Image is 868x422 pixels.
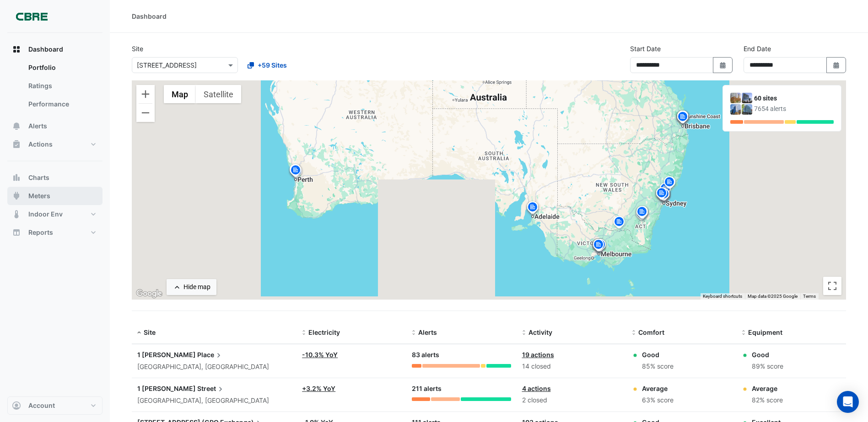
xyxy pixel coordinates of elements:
img: site-pin.svg [675,110,690,126]
span: Account [28,401,55,410]
div: Good [752,350,783,359]
app-icon: Meters [12,191,21,200]
img: site-pin.svg [675,110,690,126]
div: Dashboard [132,11,167,21]
span: Comfort [638,328,664,336]
div: 89% score [752,361,783,372]
button: Actions [7,135,102,153]
a: Performance [21,95,102,113]
img: 10 Shelley Street [742,104,752,115]
button: Charts [7,169,102,187]
div: [GEOGRAPHIC_DATA], [GEOGRAPHIC_DATA] [137,362,291,372]
a: Ratings [21,77,102,95]
button: Show satellite imagery [196,85,241,103]
img: site-pin.svg [657,187,671,203]
label: End Date [744,44,771,53]
div: Hide map [183,282,210,292]
span: Meters [28,191,50,200]
span: 1 [PERSON_NAME] [137,351,196,359]
div: 2 closed [522,395,621,406]
a: Open this area in Google Maps (opens a new window) [134,288,164,300]
img: site-pin.svg [612,215,626,231]
span: Electricity [308,328,340,336]
img: Google [134,288,164,300]
button: Dashboard [7,40,102,58]
app-icon: Charts [12,173,21,182]
span: Dashboard [28,45,63,54]
button: Indoor Env [7,205,102,223]
button: Meters [7,187,102,205]
button: Account [7,396,102,415]
span: Activity [528,328,552,336]
a: Terms (opens in new tab) [803,294,816,299]
div: 82% score [752,395,783,406]
div: 63% score [642,395,674,406]
img: site-pin.svg [591,238,606,254]
button: Hide map [167,279,216,295]
div: 83 alerts [412,350,511,360]
button: Zoom in [136,85,155,103]
span: Alerts [418,328,437,336]
img: 10 Franklin Street (GPO Exchange) [730,104,741,115]
fa-icon: Select Date [719,61,727,69]
img: site-pin.svg [663,175,677,191]
span: 1 [PERSON_NAME] [137,385,196,392]
a: 4 actions [522,385,551,392]
app-icon: Actions [12,140,21,149]
img: site-pin.svg [525,200,540,216]
img: site-pin.svg [288,163,302,179]
div: 211 alerts [412,384,511,394]
label: Site [132,44,143,53]
div: Good [642,350,674,359]
img: site-pin.svg [655,187,670,203]
span: Equipment [748,328,782,336]
app-icon: Reports [12,228,21,237]
div: Open Intercom Messenger [837,391,859,413]
app-icon: Alerts [12,121,21,131]
span: Reports [28,228,53,237]
img: site-pin.svg [658,182,673,198]
button: Keyboard shortcuts [703,293,742,300]
img: site-pin.svg [676,110,690,126]
div: Dashboard [7,58,102,117]
img: 1 Shelley Street [742,93,752,103]
div: 85% score [642,361,674,372]
button: Toggle fullscreen view [823,277,841,295]
span: Place [197,350,223,360]
span: Alerts [28,121,47,131]
img: site-pin.svg [662,175,677,191]
span: +59 Sites [258,60,287,70]
img: Company Logo [11,7,52,26]
div: 14 closed [522,361,621,372]
span: Site [144,328,156,336]
a: 19 actions [522,351,554,359]
a: +3.2% YoY [302,385,335,392]
fa-icon: Select Date [832,61,841,69]
span: Charts [28,173,49,182]
span: Map data ©2025 Google [748,294,798,299]
div: Average [642,384,674,393]
div: [GEOGRAPHIC_DATA], [GEOGRAPHIC_DATA] [137,396,291,406]
app-icon: Indoor Env [12,210,21,219]
button: Alerts [7,117,102,135]
div: 7654 alerts [754,104,834,114]
label: Start Date [630,44,661,53]
img: site-pin.svg [654,186,669,202]
img: site-pin.svg [635,205,650,221]
img: site-pin.svg [288,164,303,179]
span: Street [197,384,225,394]
a: Portfolio [21,58,102,77]
span: Indoor Env [28,210,63,219]
img: 1 Martin Place [730,93,741,103]
img: site-pin.svg [634,207,649,223]
button: Show street map [164,85,196,103]
a: -10.3% YoY [302,351,338,359]
app-icon: Dashboard [12,45,21,54]
img: site-pin.svg [635,205,649,221]
span: Actions [28,140,53,149]
div: 60 sites [754,94,834,103]
button: +59 Sites [242,57,293,73]
img: site-pin.svg [635,206,650,222]
button: Reports [7,223,102,242]
img: site-pin.svg [289,164,304,180]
